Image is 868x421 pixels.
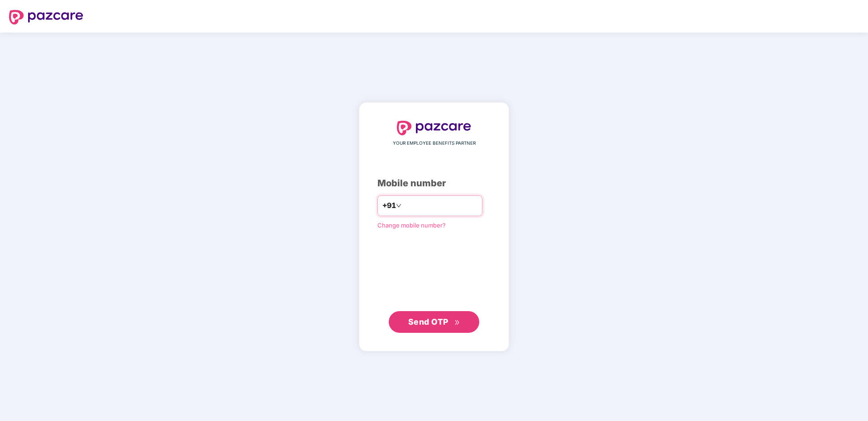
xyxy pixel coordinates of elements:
img: logo [9,10,83,24]
span: down [396,203,401,208]
img: logo [397,121,471,135]
span: +91 [382,200,396,211]
a: Change mobile number? [377,222,446,229]
span: double-right [454,320,460,326]
button: Send OTPdouble-right [389,311,479,333]
span: Send OTP [408,317,448,326]
span: YOUR EMPLOYEE BENEFITS PARTNER [393,140,476,147]
div: Mobile number [377,176,491,190]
